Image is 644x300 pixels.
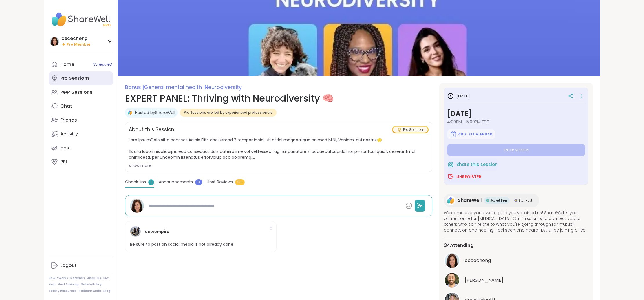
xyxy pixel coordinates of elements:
[49,57,113,71] a: Home1Scheduled
[81,283,102,287] a: Safety Policy
[129,162,429,168] div: show more
[444,194,539,207] a: ShareWellShareWellRocket PeerRocket PeerStar HostStar Host
[130,226,141,237] img: rustyempire
[125,179,146,185] span: Check-ins
[207,179,233,185] span: Host Reviews
[60,103,72,109] div: Chat
[450,131,457,138] img: ShareWell Logomark
[49,71,113,85] a: Pro Sessions
[49,9,113,30] img: ShareWell Nav Logo
[60,89,92,95] div: Peer Sessions
[49,141,113,155] a: Host
[445,253,459,268] img: cececheng
[103,289,110,293] a: Blog
[458,197,482,204] span: ShareWell
[195,179,202,185] span: 0
[465,257,491,264] span: cececheng
[61,35,91,42] div: cececheng
[67,42,91,47] span: Pro Member
[60,117,77,123] div: Friends
[447,144,585,156] button: Enter session
[490,198,507,203] span: Rocket Peer
[444,210,588,233] span: Welcome everyone, we're glad you've joined us! ShareWell is your online home for [MEDICAL_DATA]. ...
[60,131,78,137] div: Activity
[103,276,109,280] a: FAQ
[92,62,112,67] span: 1 Scheduled
[445,273,459,288] img: brett
[49,155,113,169] a: PSI
[447,109,585,119] h3: [DATE]
[60,262,77,269] div: Logout
[49,283,56,287] a: Help
[447,93,470,100] h3: [DATE]
[456,161,498,168] span: Share this session
[514,199,517,202] img: Star Host
[148,179,154,185] span: 1
[87,276,101,280] a: About Us
[458,132,492,137] span: Add to Calendar
[58,283,79,287] a: Host Training
[60,159,67,165] div: PSI
[444,242,473,249] span: 34 Attending
[49,276,68,280] a: How It Works
[456,174,481,180] span: Unregister
[486,199,489,202] img: Rocket Peer
[49,113,113,127] a: Friends
[70,276,85,280] a: Referrals
[129,126,174,133] h2: About this Session
[447,161,454,168] img: ShareWell Logomark
[50,37,59,46] img: cececheng
[447,173,454,180] img: ShareWell Logomark
[159,179,193,185] span: Announcements
[184,110,272,115] span: Pro Sessions are led by experienced professionals
[504,148,529,152] span: Enter session
[60,75,90,82] div: Pro Sessions
[444,272,588,288] a: brett[PERSON_NAME]
[130,199,144,213] img: cececheng
[49,85,113,99] a: Peer Sessions
[129,137,429,160] span: Lore IpsumDolo sit a consect Adipis Elits doeiusmod 2 tempor incidi utl etdol magnaaliqua enimad ...
[49,127,113,141] a: Activity
[393,127,428,133] div: Pro Session
[447,129,495,139] button: Add to Calendar
[49,289,76,293] a: Safety Resources
[518,198,532,203] span: Star Host
[447,119,585,125] span: 4:00PM - 5:00PM EDT
[60,61,74,68] div: Home
[235,179,245,185] span: 5+
[79,289,101,293] a: Redeem Code
[465,277,503,284] span: brett
[447,158,498,171] button: Share this session
[127,110,133,115] img: ShareWell
[49,259,113,272] a: Logout
[444,252,588,269] a: cecechengcececheng
[125,91,432,105] h1: EXPERT PANEL: Thriving with Neurodiversity 🧠
[143,229,169,235] h4: rustyempire
[205,84,242,91] span: Neurodiversity
[130,242,233,247] p: Be sure to post on social media if not already done
[446,196,455,205] img: ShareWell
[135,110,175,115] a: Hosted byShareWell
[447,171,481,183] button: Unregister
[49,99,113,113] a: Chat
[144,84,205,91] span: General mental health |
[60,145,71,151] div: Host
